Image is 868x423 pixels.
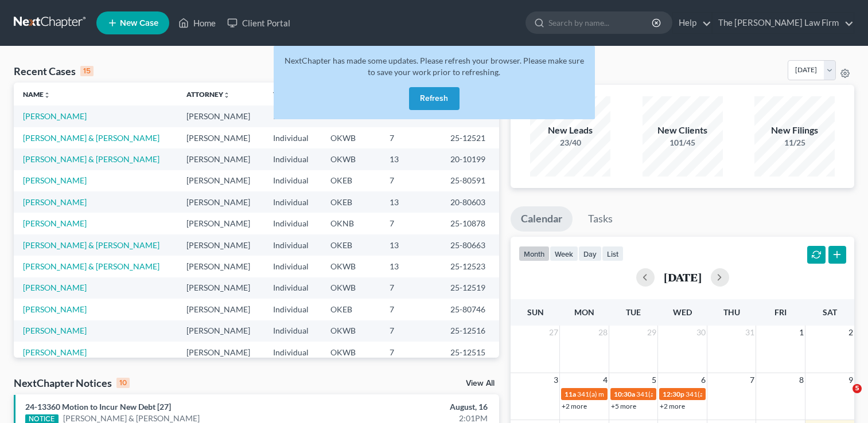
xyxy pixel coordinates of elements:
span: 5 [651,373,657,387]
span: 3 [552,373,559,387]
button: week [550,246,578,261]
td: 7 [380,299,441,320]
span: Sun [527,307,544,317]
td: [PERSON_NAME] [177,105,264,127]
a: [PERSON_NAME] [23,175,87,185]
td: [PERSON_NAME] [177,277,264,299]
td: 25-80591 [441,170,499,191]
td: Individual [264,234,321,256]
div: August, 16 [341,401,488,413]
span: Tue [626,307,641,317]
i: unfold_more [223,92,230,99]
a: [PERSON_NAME] & [PERSON_NAME] [23,261,159,271]
td: 25-80746 [441,299,499,320]
div: NextChapter Notices [14,376,130,390]
td: Individual [264,213,321,234]
td: Individual [264,105,321,127]
td: Individual [264,277,321,299]
td: OKWB [321,342,381,363]
td: 13 [380,191,441,213]
td: 13 [380,148,441,170]
td: [PERSON_NAME] [177,299,264,320]
span: 341(a) meeting for [PERSON_NAME] & [PERSON_NAME] [636,390,808,398]
td: 7 [380,127,441,148]
a: [PERSON_NAME] [23,347,87,357]
span: 1 [798,326,805,339]
span: Sat [823,307,837,317]
td: 7 [380,277,441,299]
span: 7 [749,373,756,387]
div: New Clients [643,124,723,137]
a: +2 more [562,402,587,410]
td: Individual [264,299,321,320]
span: 6 [700,373,707,387]
td: [PERSON_NAME] [177,213,264,234]
td: OKWB [321,127,381,148]
td: 25-12523 [441,256,499,277]
span: 5 [853,384,862,393]
a: [PERSON_NAME] & [PERSON_NAME] [23,240,159,250]
td: Individual [264,342,321,363]
td: 25-10878 [441,213,499,234]
span: 31 [744,326,756,339]
span: 29 [646,326,657,339]
input: Search by name... [548,12,653,33]
td: [PERSON_NAME] [177,234,264,256]
a: Nameunfold_more [23,90,50,99]
span: 2 [847,326,854,339]
td: [PERSON_NAME] [177,148,264,170]
a: +2 more [660,402,685,410]
span: 8 [798,373,805,387]
span: 10:30a [614,390,635,398]
td: [PERSON_NAME] [177,127,264,148]
div: 23/40 [530,137,610,148]
a: 24-13360 Motion to Incur New Debt [27] [25,402,171,412]
span: Fri [774,307,787,317]
td: [PERSON_NAME] [177,342,264,363]
iframe: Intercom live chat [829,384,857,412]
td: [PERSON_NAME] [177,191,264,213]
div: 101/45 [643,137,723,148]
a: +5 more [611,402,636,410]
a: Attorneyunfold_more [186,90,230,99]
td: Individual [264,127,321,148]
a: [PERSON_NAME] & [PERSON_NAME] [23,154,159,164]
span: Mon [574,307,594,317]
a: [PERSON_NAME] [23,326,87,335]
button: Refresh [409,87,460,110]
td: OKEB [321,234,381,256]
td: [PERSON_NAME] [177,320,264,342]
button: month [519,246,550,261]
a: Client Portal [221,13,296,33]
div: New Filings [754,124,835,137]
div: 11/25 [754,137,835,148]
td: 25-12516 [441,320,499,342]
div: 15 [80,66,94,76]
span: NextChapter has made some updates. Please refresh your browser. Please make sure to save your wor... [285,56,584,77]
i: unfold_more [44,92,50,99]
button: list [602,246,624,261]
a: [PERSON_NAME] [23,304,87,314]
td: Individual [264,148,321,170]
td: Individual [264,320,321,342]
span: 27 [548,326,559,339]
td: 13 [380,256,441,277]
span: 30 [695,326,707,339]
td: [PERSON_NAME] [177,256,264,277]
td: 7 [380,320,441,342]
span: 341(a) meeting for [PERSON_NAME] & [PERSON_NAME] [686,390,857,398]
a: [PERSON_NAME] & [PERSON_NAME] [23,133,159,143]
h2: [DATE] [664,271,702,283]
a: Calendar [511,206,573,232]
span: 12:30p [663,390,684,398]
span: 4 [602,373,609,387]
td: 25-12519 [441,277,499,299]
a: [PERSON_NAME] [23,197,87,207]
td: 20-10199 [441,148,499,170]
div: Recent Cases [14,64,94,78]
span: Wed [673,307,692,317]
a: View All [466,379,495,387]
span: 341(a) meeting for [PERSON_NAME] [577,390,688,398]
td: Individual [264,191,321,213]
span: New Case [120,19,158,28]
